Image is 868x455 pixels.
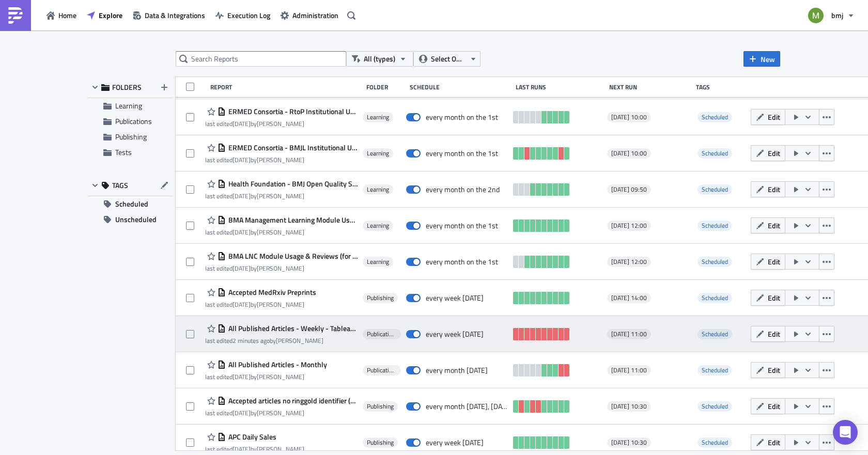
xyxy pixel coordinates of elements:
div: Tags [696,83,747,91]
time: 2025-10-01T10:54:35Z [233,227,251,237]
span: Edit [768,292,780,303]
div: last edited by [PERSON_NAME] [205,120,358,128]
input: Search Reports [176,51,346,67]
button: New [743,51,780,67]
div: last edited by [PERSON_NAME] [205,445,304,453]
button: Explore [82,7,128,23]
span: Edit [768,184,780,195]
div: last edited by [PERSON_NAME] [205,264,358,272]
time: 2025-10-07T11:27:47Z [233,408,251,418]
span: Scheduled [698,365,732,375]
div: last edited by [PERSON_NAME] [205,192,358,200]
div: Folder [366,83,404,91]
a: Execution Log [210,7,275,23]
span: All Published Articles - Weekly - Tableau Input [226,324,358,333]
span: New [761,54,775,65]
span: Scheduled [698,437,732,448]
span: [DATE] 11:00 [611,330,647,338]
button: Edit [751,217,785,233]
span: Publishing [367,402,394,411]
span: Learning [367,149,389,158]
span: Scheduled [702,221,728,230]
button: Select Owner [413,51,481,67]
span: Scheduled [698,401,732,412]
span: Scheduled [698,148,732,159]
div: Schedule [410,83,510,91]
time: 2025-10-06T11:05:17Z [233,372,251,382]
span: Learning [115,100,142,111]
span: Publishing [367,294,394,302]
button: Edit [751,254,785,270]
span: Scheduled [698,184,732,195]
span: Explore [99,10,122,21]
time: 2025-09-12T09:34:38Z [233,191,251,201]
div: last edited by [PERSON_NAME] [205,409,358,417]
span: Edit [768,112,780,122]
span: Select Owner [431,53,466,65]
span: Edit [768,437,780,448]
div: every month on the 1st [426,149,498,158]
span: Learning [367,185,389,194]
span: Scheduled [698,293,732,303]
div: every month on the 2nd [426,185,500,194]
span: Publications [115,116,152,127]
span: Tests [115,147,132,158]
img: Avatar [807,7,825,24]
time: 2025-10-07T11:27:47Z [233,300,251,309]
div: last edited by [PERSON_NAME] [205,337,358,344]
span: TAGS [112,181,128,190]
button: Home [41,7,82,23]
a: Administration [275,7,344,23]
span: Publications [367,366,397,374]
span: Execution Log [227,10,270,21]
span: [DATE] 09:50 [611,185,647,194]
div: last edited by [PERSON_NAME] [205,373,327,381]
div: every month on the 1st [426,113,498,122]
span: Scheduled [702,112,728,122]
button: Unscheduled [88,212,173,227]
span: All (types) [364,53,395,65]
button: Edit [751,145,785,161]
button: Edit [751,109,785,125]
span: Home [58,10,76,21]
span: Scheduled [702,184,728,194]
span: [DATE] 10:30 [611,402,647,411]
span: APC Daily Sales [226,432,276,442]
span: Accepted articles no ringgold identifier (RDIG-07) [226,396,358,405]
time: 2025-10-07T11:28:34Z [233,444,251,454]
span: Edit [768,328,780,339]
span: ERMED Consortia - BMJL Institutional Usage [226,143,358,152]
div: every month on Monday, Tuesday, Wednesday, Thursday, Friday, Saturday, Sunday [426,402,508,411]
div: last edited by [PERSON_NAME] [205,228,358,236]
span: Scheduled [702,365,728,375]
span: Health Foundation - BMJ Open Quality Submissions Report [226,179,358,189]
span: Scheduled [702,329,728,339]
span: Administration [292,10,338,21]
div: Open Intercom Messenger [833,420,858,445]
button: All (types) [346,51,413,67]
span: Edit [768,365,780,375]
div: Next Run [609,83,691,91]
span: BMA Management Learning Module Usage & Reviews (for publication) [226,215,358,225]
button: Edit [751,326,785,342]
time: 2025-10-09T14:29:49Z [233,336,270,346]
span: Scheduled [702,148,728,158]
span: Scheduled [115,196,148,212]
span: FOLDERS [112,83,142,92]
span: Scheduled [698,257,732,267]
span: Publishing [367,438,394,447]
span: Scheduled [698,112,732,122]
span: Learning [367,222,389,230]
time: 2025-09-22T15:42:06Z [233,263,251,273]
span: Data & Integrations [145,10,205,21]
button: Edit [751,181,785,197]
span: Scheduled [698,221,732,231]
span: Edit [768,148,780,159]
span: Learning [367,258,389,266]
span: Publishing [115,131,147,142]
div: last edited by [PERSON_NAME] [205,156,358,164]
span: Scheduled [698,329,732,339]
span: [DATE] 10:00 [611,149,647,158]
